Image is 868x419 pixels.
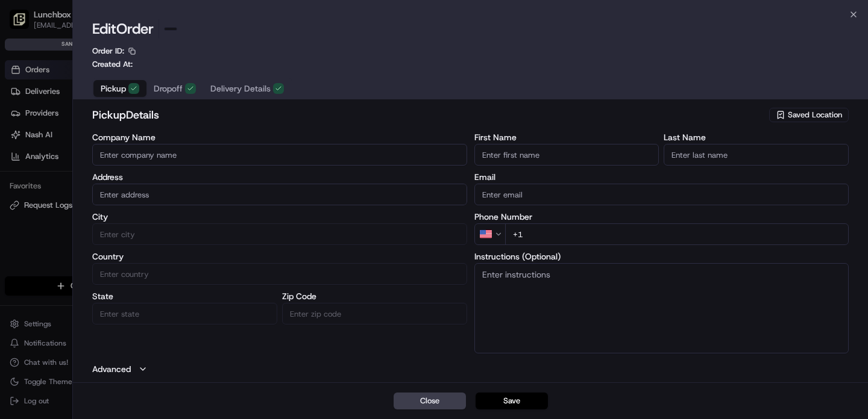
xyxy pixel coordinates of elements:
[92,292,277,300] label: State
[92,144,467,166] input: Enter company name
[85,203,146,213] a: Powered byPylon
[505,223,849,245] input: Enter phone number
[24,175,92,187] span: Knowledge Base
[154,82,183,95] span: Dropoff
[12,48,219,67] p: Welcome 👋
[101,82,126,95] span: Pickup
[92,19,154,39] h1: Edit
[120,204,146,213] span: Pylon
[12,12,36,36] img: Nash
[41,127,153,137] div: We're available if you need us!
[92,363,131,375] label: Advanced
[12,176,22,185] div: 📗
[282,292,467,300] label: Zip Code
[97,170,198,191] a: 💻API Documentation
[476,393,548,409] button: Save
[92,303,277,324] input: Enter state
[12,115,34,137] img: 1736555255976-a54dd68f-1ca7-489b-9aae-adbdc363a1c4
[474,133,659,141] label: First Name
[92,107,767,123] h2: pickup Details
[114,175,193,187] span: API Documentation
[116,19,154,39] span: Order
[92,173,467,181] label: Address
[92,59,133,70] p: Created At:
[92,263,467,285] input: Enter country
[664,133,849,141] label: Last Name
[282,303,467,324] input: Enter zip code
[102,176,112,185] div: 💻
[92,223,467,245] input: Enter city
[31,78,199,90] input: Clear
[474,213,849,221] label: Phone Number
[394,393,466,409] button: Close
[92,46,124,57] p: Order ID:
[92,213,467,221] label: City
[474,144,659,166] input: Enter first name
[210,82,271,95] span: Delivery Details
[664,144,849,166] input: Enter last name
[7,170,97,191] a: 📗Knowledge Base
[41,115,198,127] div: Start new chat
[92,363,849,375] button: Advanced
[474,184,849,205] input: Enter email
[769,107,849,123] button: Saved Location
[474,252,849,261] label: Instructions (Optional)
[205,119,219,133] button: Start new chat
[92,252,467,261] label: Country
[92,184,467,205] input: Enter address
[788,110,842,120] span: Saved Location
[92,133,467,141] label: Company Name
[474,173,849,181] label: Email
